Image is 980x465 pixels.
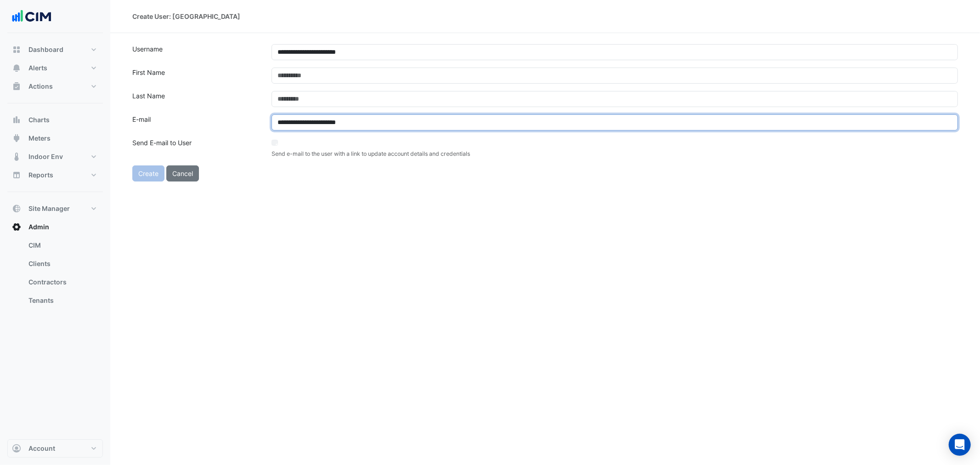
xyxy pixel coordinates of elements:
[28,222,49,232] span: Admin
[28,82,53,91] span: Actions
[12,170,21,180] app-icon: Reports
[7,439,103,458] button: Account
[7,147,103,166] button: Indoor Env
[28,45,63,54] span: Dashboard
[127,44,266,60] label: Username
[12,63,21,73] app-icon: Alerts
[272,150,470,157] small: Send e-mail to the user with a link to update account details and credentials
[21,255,103,273] a: Clients
[12,152,21,161] app-icon: Indoor Env
[28,134,51,143] span: Meters
[21,291,103,310] a: Tenants
[127,91,266,107] label: Last Name
[7,111,103,129] button: Charts
[21,236,103,255] a: CIM
[12,222,21,232] app-icon: Admin
[12,82,21,91] app-icon: Actions
[12,45,21,54] app-icon: Dashboard
[132,11,240,21] div: Create User: [GEOGRAPHIC_DATA]
[7,218,103,236] button: Admin
[7,129,103,147] button: Meters
[12,134,21,143] app-icon: Meters
[166,165,199,181] button: Cancel
[28,63,47,73] span: Alerts
[21,273,103,291] a: Contractors
[28,152,63,161] span: Indoor Env
[7,236,103,313] div: Admin
[12,204,21,213] app-icon: Site Manager
[949,434,971,456] div: Open Intercom Messenger
[7,59,103,77] button: Alerts
[7,166,103,184] button: Reports
[28,170,53,180] span: Reports
[12,115,21,125] app-icon: Charts
[127,68,266,84] label: First Name
[28,115,50,125] span: Charts
[7,199,103,218] button: Site Manager
[28,204,70,213] span: Site Manager
[7,40,103,59] button: Dashboard
[127,138,266,158] label: Send E-mail to User
[7,77,103,96] button: Actions
[127,114,266,130] label: E-mail
[28,444,55,453] span: Account
[11,7,52,26] img: Company Logo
